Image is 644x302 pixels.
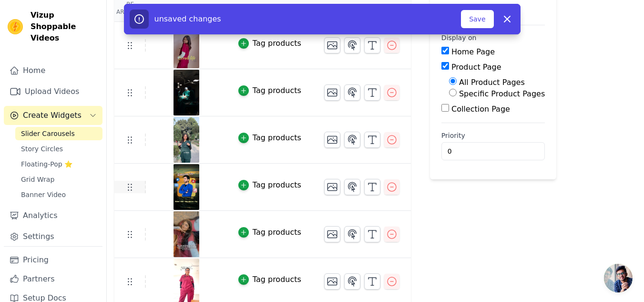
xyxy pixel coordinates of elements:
[324,179,340,195] button: Change Thumbnail
[4,82,102,101] a: Upload Videos
[451,62,501,72] label: Product Page
[15,142,102,156] a: Story Circles
[173,211,200,257] img: vizup-images-6078.jpg
[324,132,340,148] button: Change Thumbnail
[604,264,633,292] div: Open chat
[253,274,301,285] div: Tag products
[238,227,301,238] button: Tag products
[21,129,75,138] span: Slider Carousels
[15,173,102,186] a: Grid Wrap
[15,188,102,201] a: Banner Video
[253,227,301,238] div: Tag products
[21,190,66,199] span: Banner Video
[21,159,72,169] span: Floating-Pop ⭐
[238,132,301,144] button: Tag products
[15,157,102,171] a: Floating-Pop ⭐
[21,144,63,154] span: Story Circles
[238,179,301,191] button: Tag products
[253,132,301,144] div: Tag products
[253,179,301,191] div: Tag products
[21,175,54,184] span: Grid Wrap
[173,117,200,163] img: vizup-images-018e.jpg
[238,274,301,285] button: Tag products
[15,127,102,140] a: Slider Carousels
[23,110,82,121] span: Create Widgets
[154,14,221,23] span: unsaved changes
[451,47,495,56] label: Home Page
[253,38,301,49] div: Tag products
[324,226,340,242] button: Change Thumbnail
[4,61,102,80] a: Home
[4,106,102,125] button: Create Widgets
[4,250,102,270] a: Pricing
[459,89,545,98] label: Specific Product Pages
[451,104,510,114] label: Collection Page
[253,85,301,96] div: Tag products
[4,206,102,225] a: Analytics
[238,85,301,96] button: Tag products
[4,227,102,246] a: Settings
[324,37,340,53] button: Change Thumbnail
[324,273,340,290] button: Change Thumbnail
[324,84,340,101] button: Change Thumbnail
[238,38,301,49] button: Tag products
[4,270,102,289] a: Partners
[441,131,545,140] label: Priority
[459,78,525,87] label: All Product Pages
[173,22,200,68] img: vizup-images-380c.jpg
[173,164,200,210] img: vizup-images-7488.jpg
[173,70,200,115] img: vizup-images-5821.jpg
[461,10,493,28] button: Save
